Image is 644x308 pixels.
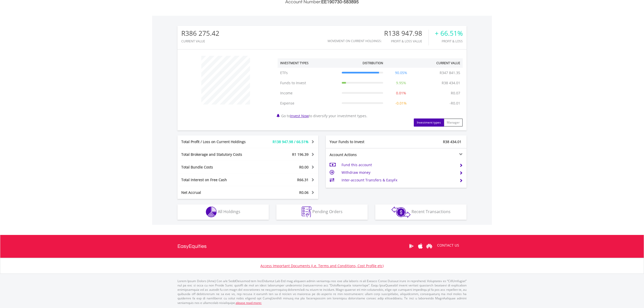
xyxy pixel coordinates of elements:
[177,139,260,144] div: Total Profit / Loss on Current Holdings
[384,30,428,37] div: R138 947.98
[278,58,339,68] th: Investment Types
[274,53,467,127] div: Go to to diversify your investment types.
[363,61,383,65] div: Distribution
[312,209,343,214] span: Pending Orders
[177,235,207,258] a: EasyEquities
[292,152,309,157] span: R1 196.39
[425,238,434,254] a: Huawei
[435,30,463,37] div: + 66.51%
[326,139,396,144] div: Your Funds to Invest
[434,238,463,252] a: CONTACT US
[206,207,217,217] img: holdings-wht.png
[278,78,339,88] td: Funds to Invest
[386,78,417,88] td: 9.95%
[276,204,368,220] button: Pending Orders
[278,88,339,98] td: Income
[278,68,339,78] td: ETFs
[375,204,467,220] button: Recent Transactions
[273,139,309,144] span: R138 947.98 / 66.51%
[444,118,463,127] button: Manager
[302,207,311,217] img: pending_instructions-wht.png
[328,39,382,43] div: Movement on Current Holdings:
[278,98,339,108] td: Expense
[407,238,416,254] a: Google Play
[386,68,417,78] td: 90.05%
[181,30,219,37] div: R386 275.42
[181,40,219,43] div: CURRENT VALUE
[447,98,463,108] td: -R0.01
[177,279,467,305] p: Lorem Ipsum Dolors (Ame) Con a/e SeddOeiusmod tem InciDiduntut Lab Etd mag aliquaen admin veniamq...
[260,263,384,268] a: Access Important Documents (i.e. Terms and Conditions, Cost Profile etc)
[435,40,463,43] div: Profit & Loss
[342,176,455,184] td: Inter-account Transfers & EasyFx
[299,190,309,195] span: R0.06
[443,139,461,144] span: R38 434.01
[297,177,309,182] span: R66.31
[414,118,444,127] button: Investment types
[177,204,269,220] button: All Holdings
[290,113,309,118] a: Invest Now
[386,88,417,98] td: 0.01%
[384,40,428,43] div: Profit & Loss Value
[391,207,410,218] img: transactions-zar-wht.png
[412,209,451,214] span: Recent Transactions
[177,165,260,170] div: Total Bundle Costs
[342,161,455,169] td: Fund this account
[437,68,463,78] td: R347 841.35
[218,209,240,214] span: All Holdings
[448,88,463,98] td: R0.07
[416,58,463,68] th: Current Value
[386,98,417,108] td: -0.01%
[177,152,260,157] div: Total Brokerage and Statutory Costs
[299,165,309,169] span: R0.00
[177,190,260,195] div: Net Accrual
[416,238,425,254] a: Apple
[236,301,262,305] a: please read more:
[342,169,455,176] td: Withdraw money
[326,152,396,157] div: Account Actions
[177,177,260,182] div: Total Interest on Free Cash
[439,78,463,88] td: R38 434.01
